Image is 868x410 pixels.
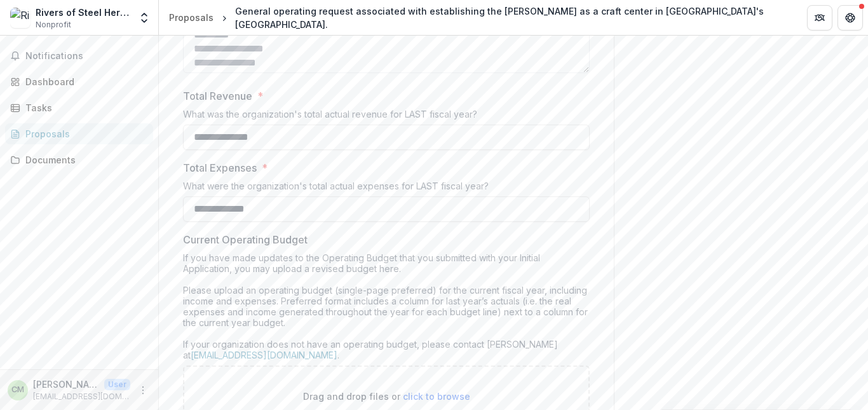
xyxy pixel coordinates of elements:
div: Dashboard [25,75,143,88]
a: [EMAIL_ADDRESS][DOMAIN_NAME] [191,350,337,360]
button: Partners [807,5,832,31]
p: Total Expenses [183,160,257,175]
button: Notifications [5,46,153,66]
div: If you have made updates to the Operating Budget that you submitted with your Initial Application... [183,252,590,366]
img: Rivers of Steel Heritage Corporation [10,8,31,28]
nav: breadcrumb [164,2,792,34]
p: Total Revenue [183,88,252,104]
a: Documents [5,149,153,170]
p: [EMAIL_ADDRESS][DOMAIN_NAME] [33,391,130,402]
a: Proposals [5,123,153,144]
div: Chris McGinnis [11,386,24,394]
div: What was the organization's total actual revenue for LAST fiscal year? [183,109,590,125]
p: Drag and drop files or [303,390,470,403]
button: Open entity switcher [135,5,153,31]
div: General operating request associated with establishing the [PERSON_NAME] as a craft center in [GE... [235,4,787,31]
div: Proposals [25,127,143,140]
span: Nonprofit [36,19,71,31]
a: Proposals [164,8,219,27]
p: Current Operating Budget [183,232,308,247]
a: Dashboard [5,71,153,92]
p: [PERSON_NAME] [33,378,99,391]
div: Documents [25,153,143,167]
span: click to browse [403,391,470,402]
span: Notifications [25,51,148,62]
div: Rivers of Steel Heritage Corporation [36,6,130,19]
a: Tasks [5,97,153,118]
button: Get Help [837,5,863,31]
p: User [104,379,130,390]
div: What were the organization's total actual expenses for LAST fiscal year? [183,181,590,196]
button: More [135,383,151,398]
div: Proposals [169,11,214,24]
div: Tasks [25,101,143,114]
